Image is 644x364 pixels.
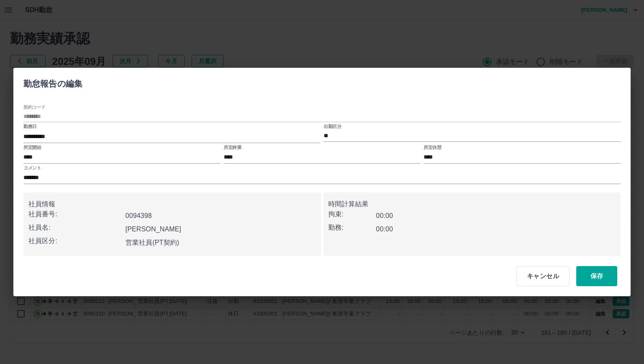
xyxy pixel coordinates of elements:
[28,209,122,219] p: 社員番号:
[28,236,122,246] p: 社員区分:
[28,199,316,209] p: 社員情報
[28,223,122,233] p: 社員名:
[576,266,617,286] button: 保存
[23,104,46,110] label: 契約コード
[23,164,41,171] label: コメント
[376,212,393,219] b: 00:00
[125,226,181,233] b: [PERSON_NAME]
[23,144,41,150] label: 所定開始
[328,199,616,209] p: 時間計算結果
[224,144,241,150] label: 所定終業
[23,123,37,130] label: 勤務日
[376,226,393,233] b: 00:00
[13,68,92,96] h2: 勤怠報告の編集
[516,266,570,286] button: キャンセル
[328,223,376,233] p: 勤務:
[328,209,376,219] p: 拘束:
[125,239,179,246] b: 営業社員(PT契約)
[125,212,152,219] b: 0094398
[324,123,341,130] label: 出勤区分
[424,144,441,150] label: 所定休憩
